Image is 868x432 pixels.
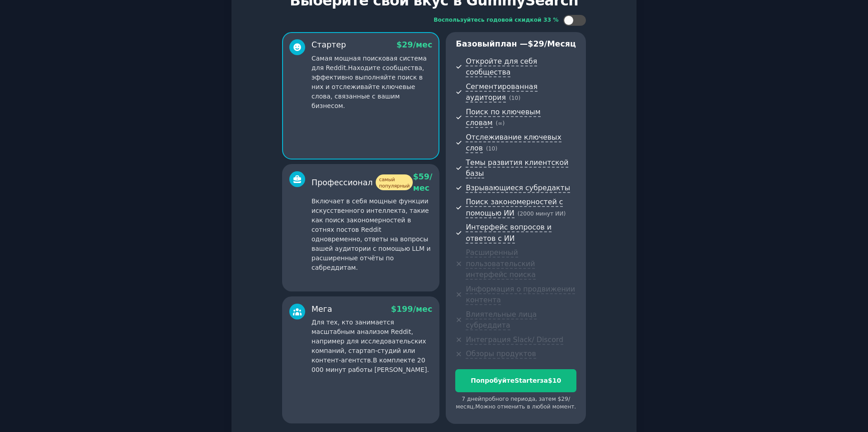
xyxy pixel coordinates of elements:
[413,40,432,49] ya-tr-span: /мес
[379,177,410,188] ya-tr-span: самый популярный
[413,305,432,314] ya-tr-span: /мес
[466,183,570,192] ya-tr-span: Взрывающиеся субредакты
[466,285,575,305] ya-tr-span: Информация о продвижении контента
[466,248,535,279] ya-tr-span: Расширенный пользовательский интерфейс поиска
[311,177,373,188] ya-tr-span: Профессионал
[466,158,568,178] ya-tr-span: Темы развития клиентской базы
[391,305,396,314] ya-tr-span: $
[413,172,418,181] ya-tr-span: $
[455,369,576,392] button: ПопробуйтеStarterза$10
[481,396,561,402] ya-tr-span: пробного периода, затем $
[311,55,427,71] ya-tr-span: Самая мощная поисковая система для Reddit.
[466,310,537,330] ya-tr-span: Влиятельные лица субреддита
[311,64,424,109] ya-tr-span: Находите сообщества, эффективно выполняйте поиск в них и отслеживайте ключевые слова, связанные с...
[518,211,520,217] ya-tr-span: (
[528,39,533,48] ya-tr-span: $
[496,120,498,127] ya-tr-span: (
[434,17,558,23] ya-tr-span: Воспользуйтесь годовой скидкой 33 %
[495,39,528,48] ya-tr-span: план —
[311,197,431,271] ya-tr-span: Включает в себя мощные функции искусственного интеллекта, такие как поиск закономерностей в сотня...
[311,319,426,364] ya-tr-span: Для тех, кто занимается масштабным анализом Reddit, например для исследовательских компаний, стар...
[413,172,432,193] ya-tr-span: /мес
[462,396,481,402] ya-tr-span: 7 дней
[563,211,566,217] ya-tr-span: )
[419,172,429,181] ya-tr-span: 59
[466,223,552,243] ya-tr-span: Интерфейс вопросов и ответов с ИИ
[520,211,564,217] ya-tr-span: 2000 минут ИИ
[466,197,563,217] ya-tr-span: Поиск закономерностей с помощью ИИ
[514,377,540,384] ya-tr-span: Starter
[498,120,502,127] ya-tr-span: ∞
[473,404,475,410] ya-tr-span: .
[396,305,413,314] ya-tr-span: 199
[561,396,568,402] ya-tr-span: 29
[311,39,346,51] ya-tr-span: Стартер
[511,95,519,101] ya-tr-span: 10
[495,146,497,152] ya-tr-span: )
[518,95,520,101] ya-tr-span: )
[548,377,561,384] ya-tr-span: $10
[456,39,495,48] ya-tr-span: Базовый
[471,377,514,384] ya-tr-span: Попробуйте
[503,120,505,127] ya-tr-span: )
[488,146,495,152] ya-tr-span: 10
[466,335,563,344] ya-tr-span: Интеграция Slack/ Discord
[509,95,511,101] ya-tr-span: (
[540,377,548,384] ya-tr-span: за
[466,57,537,77] ya-tr-span: Откройте для себя сообщества
[533,39,544,48] ya-tr-span: 29
[466,82,538,102] ya-tr-span: Сегментированная аудитория
[396,40,402,49] ya-tr-span: $
[402,40,413,49] ya-tr-span: 29
[466,133,561,153] ya-tr-span: Отслеживание ключевых слов
[311,304,332,315] ya-tr-span: Мега
[466,108,540,127] ya-tr-span: Поиск по ключевым словам
[466,349,536,358] ya-tr-span: Обзоры продуктов
[475,404,576,410] ya-tr-span: Можно отменить в любой момент.
[544,39,576,48] ya-tr-span: /месяц
[486,146,488,152] ya-tr-span: (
